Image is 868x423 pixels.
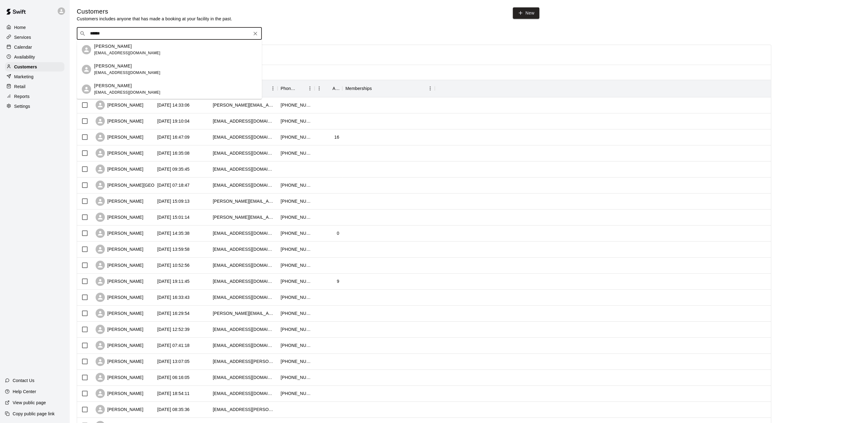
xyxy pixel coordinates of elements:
div: +14848805947 [281,150,311,156]
div: Chris McCauley [82,45,91,54]
div: 2025-09-02 06:16:05 [157,374,190,380]
div: [PERSON_NAME] [96,245,143,254]
span: [EMAIL_ADDRESS][DOMAIN_NAME] [94,90,160,95]
a: Retail [5,82,64,91]
div: 2025-09-08 10:52:56 [157,262,190,268]
div: 2025-09-10 14:33:06 [157,102,190,108]
div: [PERSON_NAME] [96,373,143,382]
button: Menu [305,84,315,93]
div: [PERSON_NAME] [96,357,143,366]
p: Customers includes anyone that has made a booking at your facility in the past. [77,16,232,22]
div: 2025-09-01 18:54:11 [157,390,190,397]
p: Calendar [14,44,32,50]
div: +14846828426 [281,358,311,364]
div: +17816403431 [281,198,311,204]
a: Calendar [5,43,64,52]
div: 16 [334,134,339,140]
div: +14849954935 [281,390,311,397]
div: scot.nemchik@datavant.com [213,102,274,108]
div: graham.dellinger@gmail.com [213,310,274,316]
div: Phone Number [278,80,315,97]
div: krystinamas1001@icloud.com [213,182,274,188]
div: +16105091752 [281,262,311,268]
button: Menu [268,84,278,93]
button: Sort [324,84,332,93]
div: 9 [337,278,339,284]
p: [PERSON_NAME] [94,43,132,50]
div: erapp1020@gmail.com [213,150,274,156]
div: Search customers by name or email [77,27,262,40]
div: Marketing [5,72,64,81]
div: 2025-09-07 19:11:45 [157,278,190,284]
div: [PERSON_NAME] [96,213,143,222]
div: [PERSON_NAME] [96,309,143,318]
p: Marketing [14,74,34,80]
div: +14126005851 [281,310,311,316]
div: +14848868478 [281,326,311,332]
a: Settings [5,102,64,111]
div: [PERSON_NAME] [96,116,143,126]
p: Retail [14,83,26,90]
div: Memberships [342,80,435,97]
div: Customers [5,62,64,71]
span: [EMAIL_ADDRESS][DOMAIN_NAME] [94,51,160,55]
p: Settings [14,103,30,109]
div: llcognata@gamil.com [213,166,274,172]
div: 2025-09-07 12:52:39 [157,326,190,332]
div: 2025-09-09 16:35:08 [157,150,190,156]
div: lizlanspa@aol.com [213,118,274,124]
div: Joseph McCauley [82,84,91,94]
p: View public page [13,400,46,406]
div: 2025-09-08 14:35:38 [157,230,190,236]
a: Home [5,23,64,32]
div: [PERSON_NAME] [96,100,143,110]
p: Home [14,24,26,31]
button: Menu [426,84,435,93]
div: 2025-09-08 13:59:58 [157,246,190,252]
div: [PERSON_NAME] [96,341,143,350]
h5: Customers [77,7,232,16]
div: +16105071098 [281,246,311,252]
div: +16107307600 [281,102,311,108]
div: +16108643372 [281,342,311,348]
div: [PERSON_NAME] [96,293,143,302]
div: [PERSON_NAME] [96,405,143,414]
div: Age [332,80,339,97]
div: 0 [337,230,339,236]
button: Menu [315,84,324,93]
div: 2025-09-09 19:10:04 [157,118,190,124]
div: +14847160361 [281,182,311,188]
a: Services [5,33,64,42]
p: Contact Us [13,377,35,384]
div: 2025-09-01 08:35:36 [157,406,190,413]
div: [PERSON_NAME] [96,277,143,286]
a: Availability [5,52,64,62]
p: [PERSON_NAME] [94,63,132,69]
span: [EMAIL_ADDRESS][DOMAIN_NAME] [94,71,160,75]
p: [PERSON_NAME] [94,83,132,89]
div: dandresko@hotmail.com [213,262,274,268]
div: Aubrey McCauley [82,65,91,74]
div: [PERSON_NAME] [96,148,143,158]
button: Sort [297,84,305,93]
div: libby.pearn@gmail.com [213,198,274,204]
div: [PERSON_NAME] [96,229,143,238]
div: 2025-09-09 07:18:47 [157,182,190,188]
div: biss.david@gmail.com [213,406,274,413]
p: Availability [14,54,35,60]
div: dnreading19@gmail.com [213,294,274,300]
div: [PERSON_NAME] [96,325,143,334]
div: +16107454201 [281,214,311,220]
div: +14846801883 [281,118,311,124]
div: lissfitness@yahoo.com [213,278,274,284]
p: Customers [14,64,37,70]
div: [PERSON_NAME] [96,132,143,142]
div: adriennaefstathios@gmail.com [213,374,274,380]
button: Clear [251,29,260,38]
p: Reports [14,93,30,100]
